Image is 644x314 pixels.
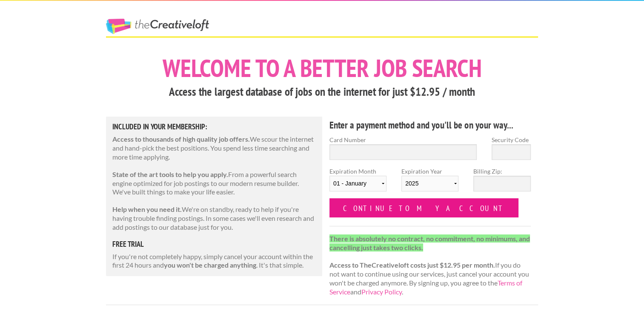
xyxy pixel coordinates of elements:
strong: There is absolutely no contract, no commitment, no minimums, and cancelling just takes two clicks. [329,234,530,251]
label: Billing Zip: [473,167,530,176]
label: Expiration Month [329,167,386,198]
p: If you're not completely happy, simply cancel your account within the first 24 hours and . It's t... [112,252,316,270]
a: Privacy Policy [361,288,402,296]
strong: Help when you need it. [112,205,182,213]
strong: Access to TheCreativeloft costs just $12.95 per month. [329,261,495,269]
strong: State of the art tools to help you apply. [112,170,228,178]
a: The Creative Loft [106,19,209,34]
label: Card Number [329,135,477,144]
select: Expiration Month [329,176,386,191]
p: We scour the internet and hand-pick the best positions. You spend less time searching and more ti... [112,135,316,161]
h4: Enter a payment method and you'll be on your way... [329,118,531,132]
label: Security Code [492,135,531,144]
h5: free trial [112,240,316,248]
input: Continue to my account [329,198,518,217]
p: If you do not want to continue using our services, just cancel your account you won't be charged ... [329,234,531,297]
p: From a powerful search engine optimized for job postings to our modern resume builder. We've buil... [112,170,316,197]
strong: you won't be charged anything [164,261,256,269]
h1: Welcome to a better job search [106,56,538,80]
a: Terms of Service [329,279,522,296]
h3: Access the largest database of jobs on the internet for just $12.95 / month [106,84,538,100]
p: We're on standby, ready to help if you're having trouble finding postings. In some cases we'll ev... [112,205,316,231]
h5: Included in Your Membership: [112,123,316,131]
select: Expiration Year [401,176,458,191]
label: Expiration Year [401,167,458,198]
strong: Access to thousands of high quality job offers. [112,135,250,143]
